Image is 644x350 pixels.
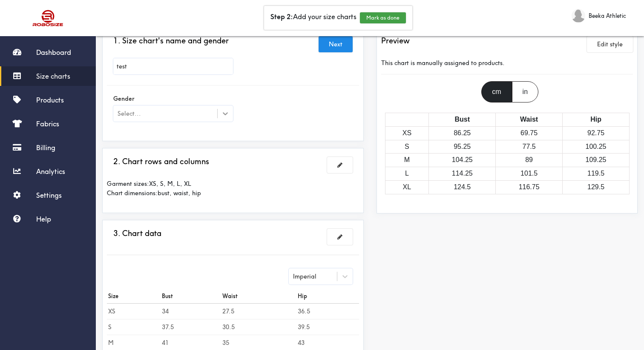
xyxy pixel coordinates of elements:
td: 39.5 [296,319,359,335]
td: 124.5 [429,180,496,194]
span: Settings [36,191,62,199]
img: website_grey.svg [14,22,20,29]
h3: Preview [381,36,410,46]
div: This chart is manually assigned to products. [381,52,633,74]
span: Help [36,215,51,223]
th: Bust [429,113,496,126]
th: Waist [221,289,296,304]
td: L [385,167,429,181]
div: in [512,81,538,102]
div: Garment sizes: XS, S, M, L, XL Chart dimensions: bust, waist, hip [107,173,359,204]
span: Beeka Athletic [589,11,626,20]
span: Fabrics [36,120,59,128]
h3: 2. Chart rows and columns [113,157,209,166]
td: 92.75 [563,126,630,140]
span: Size charts [36,72,70,80]
span: Analytics [36,167,65,176]
span: Dashboard [36,48,71,57]
td: 69.75 [496,126,563,140]
div: Add your size charts [264,6,412,30]
td: 77.5 [496,140,563,154]
div: Keywords by Traffic [94,50,144,56]
h3: 3. Chart data [113,229,161,238]
td: 109.25 [563,154,630,167]
button: Next [319,36,353,52]
td: 119.5 [563,167,630,181]
b: M [108,339,114,347]
th: Hip [296,289,359,304]
span: Billing [36,143,55,152]
td: XL [385,180,429,194]
td: S [385,140,429,154]
label: Gender [113,92,233,105]
td: M [385,154,429,167]
td: 104.25 [429,154,496,167]
td: 34 [161,303,221,319]
span: Products [36,96,64,104]
td: 95.25 [429,140,496,154]
th: Bust [161,289,221,304]
td: 37.5 [161,319,221,335]
img: tab_domain_overview_orange.svg [23,49,30,56]
td: 89 [496,154,563,167]
img: Robosize [16,6,80,30]
div: cm [481,81,512,102]
img: tab_keywords_by_traffic_grey.svg [85,49,92,56]
button: Edit style [587,36,633,52]
td: XS [385,126,429,140]
img: Beeka Athletic [572,9,585,23]
td: 86.25 [429,126,496,140]
td: 36.5 [296,303,359,319]
div: Domain Overview [32,50,76,56]
b: Step 2: [270,12,293,21]
div: v 4.0.25 [24,14,42,20]
td: 101.5 [496,167,563,181]
div: Select... [118,109,141,118]
button: Mark as done [360,12,406,23]
b: XS [108,307,115,315]
td: 114.25 [429,167,496,181]
td: 129.5 [563,180,630,194]
td: 100.25 [563,140,630,154]
td: 27.5 [221,303,296,319]
th: Hip [563,113,630,126]
td: 30.5 [221,319,296,335]
th: Waist [496,113,563,126]
div: Domain: [DOMAIN_NAME] [22,22,94,29]
img: logo_orange.svg [14,14,20,20]
h3: 1. Size chart's name and gender [113,36,229,46]
th: Size [107,289,161,304]
b: S [108,323,112,331]
div: Imperial [293,272,316,281]
td: 116.75 [496,180,563,194]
